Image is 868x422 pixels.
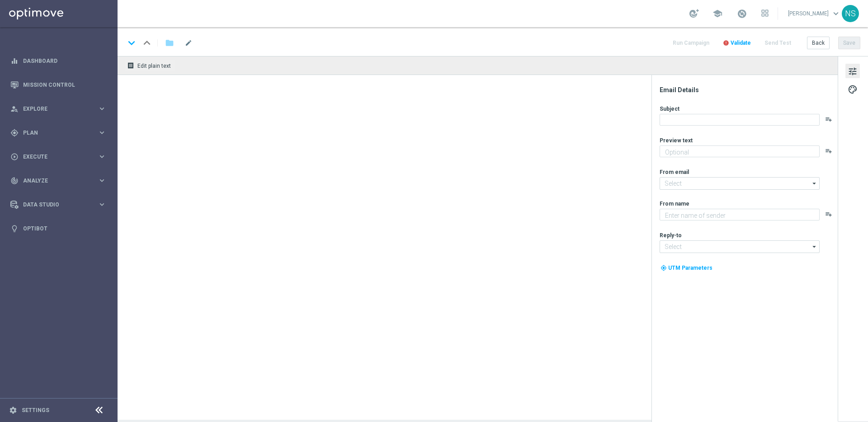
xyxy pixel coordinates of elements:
[845,82,860,96] button: palette
[10,201,98,209] div: Data Studio
[165,38,174,48] i: folder
[10,73,106,97] div: Mission Control
[660,240,820,253] input: Select
[810,241,819,253] i: arrow_drop_down
[668,265,712,271] span: UTM Parameters
[184,39,193,47] span: mode_edit
[842,5,859,22] div: NS
[807,37,830,49] button: Back
[660,86,837,94] div: Email Details
[98,152,106,161] i: keyboard_arrow_right
[10,153,98,161] div: Execute
[723,40,729,46] i: error
[731,40,751,46] span: Validate
[10,105,19,113] i: person_search
[10,129,98,137] div: Plan
[10,177,98,185] div: Analyze
[660,105,679,113] label: Subject
[848,66,858,77] span: tune
[10,153,107,160] button: play_circle_outline Execute keyboard_arrow_right
[722,37,752,49] button: error Validate
[23,154,98,159] span: Execute
[125,60,175,71] button: receipt Edit plain text
[10,177,19,185] i: track_changes
[10,225,19,233] i: lightbulb
[10,105,98,113] div: Explore
[23,216,106,240] a: Optibot
[660,232,682,239] label: Reply-to
[23,178,98,183] span: Analyze
[845,64,860,78] button: tune
[10,153,19,161] i: play_circle_outline
[660,265,667,271] i: my_location
[127,62,134,69] i: receipt
[23,202,98,207] span: Data Studio
[23,73,106,97] a: Mission Control
[660,169,689,176] label: From email
[23,106,98,112] span: Explore
[23,130,98,136] span: Plan
[712,9,722,19] span: school
[137,63,171,69] span: Edit plain text
[660,177,820,190] input: Select
[10,129,19,137] i: gps_fixed
[10,81,107,89] button: Mission Control
[10,201,107,208] button: Data Studio keyboard_arrow_right
[810,178,819,189] i: arrow_drop_down
[831,9,841,19] span: keyboard_arrow_down
[98,128,106,137] i: keyboard_arrow_right
[10,129,107,136] button: gps_fixed Plan keyboard_arrow_right
[825,116,832,123] button: playlist_add
[848,84,858,95] span: palette
[125,36,138,50] i: keyboard_arrow_down
[10,57,107,65] button: equalizer Dashboard
[22,408,49,413] a: Settings
[10,49,106,73] div: Dashboard
[10,225,107,232] button: lightbulb Optibot
[98,176,106,185] i: keyboard_arrow_right
[10,105,107,113] button: person_search Explore keyboard_arrow_right
[164,36,175,50] button: folder
[838,37,860,49] button: Save
[98,104,106,113] i: keyboard_arrow_right
[23,49,106,73] a: Dashboard
[660,200,689,207] label: From name
[10,216,106,240] div: Optibot
[825,147,832,155] button: playlist_add
[98,200,106,209] i: keyboard_arrow_right
[9,406,17,414] i: settings
[660,263,713,273] button: my_location UTM Parameters
[787,7,842,20] a: [PERSON_NAME]keyboard_arrow_down
[825,211,832,218] button: playlist_add
[660,137,693,144] label: Preview text
[10,177,107,184] button: track_changes Analyze keyboard_arrow_right
[10,57,19,65] i: equalizer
